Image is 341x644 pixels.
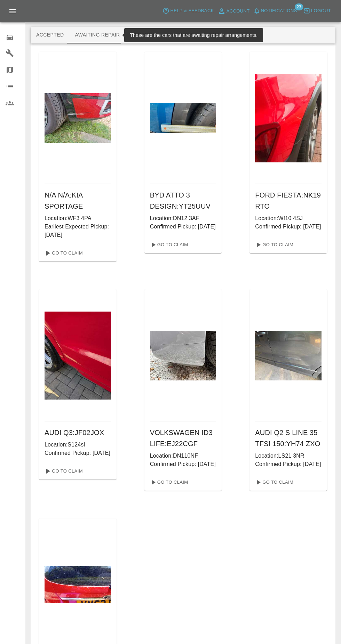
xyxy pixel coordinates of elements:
[45,214,111,223] p: Location: WF3 4PA
[147,239,190,250] a: Go To Claim
[150,190,216,212] h6: BYD ATTO 3 DESIGN : YT25UUV
[261,7,297,15] span: Notifications
[45,190,111,212] h6: N/A N/A : KIA SPORTAGE
[42,466,85,477] a: Go To Claim
[252,477,295,488] a: Go To Claim
[255,452,322,460] p: Location: LS21 3NR
[150,427,216,449] h6: VOLKSWAGEN ID3 LIFE : EJ22CGF
[227,7,250,15] span: Account
[170,7,214,15] span: Help & Feedback
[45,449,111,457] p: Confirmed Pickup: [DATE]
[150,214,216,223] p: Location: DN12 3AF
[126,27,162,43] button: In Repair
[45,441,111,449] p: Location: S124sl
[69,27,125,43] button: Awaiting Repair
[302,6,333,16] button: Logout
[150,223,216,231] p: Confirmed Pickup: [DATE]
[45,427,111,438] h6: AUDI Q3 : JF02JOX
[42,248,85,259] a: Go To Claim
[161,6,215,16] button: Help & Feedback
[252,239,295,250] a: Go To Claim
[311,7,331,15] span: Logout
[216,6,252,17] a: Account
[255,223,322,231] p: Confirmed Pickup: [DATE]
[150,460,216,468] p: Confirmed Pickup: [DATE]
[162,27,199,43] button: Repaired
[255,460,322,468] p: Confirmed Pickup: [DATE]
[4,3,21,19] button: Open drawer
[45,223,111,239] p: Earliest Expected Pickup: [DATE]
[294,3,303,10] span: 23
[150,452,216,460] p: Location: DN110NF
[199,27,230,43] button: Paid
[255,214,322,223] p: Location: Wf10 4SJ
[252,6,299,16] button: Notifications
[255,427,322,449] h6: AUDI Q2 S LINE 35 TFSI 150 : YH74 ZXO
[31,27,69,43] button: Accepted
[255,190,322,212] h6: FORD FIESTA : NK19 RTO
[147,477,190,488] a: Go To Claim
